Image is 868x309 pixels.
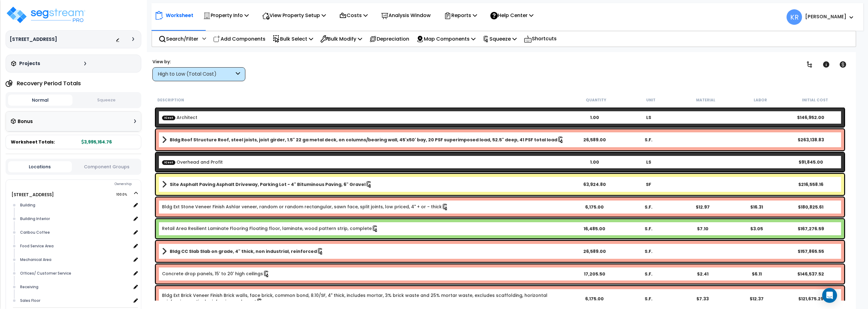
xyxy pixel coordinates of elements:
[586,98,606,103] small: Quantity
[483,35,517,43] p: Squeeze
[19,229,131,236] div: Caribou Coffee
[784,296,838,302] div: $121,675.29
[19,215,131,223] div: Building Interior
[730,271,784,277] div: $6.11
[784,271,838,277] div: $146,537.52
[622,248,676,254] div: S.F.
[11,139,55,145] span: Worksheet Totals:
[166,11,193,20] p: Worksheet
[784,204,838,210] div: $180,825.61
[622,137,676,143] div: S.F.
[568,226,622,232] div: 16,485.00
[170,248,317,254] b: Bldg CC Slab Slab on grade, 4" thick, non industrial, reinforced
[162,114,197,121] a: Custom Item
[568,296,622,302] div: 6,175.00
[784,159,838,165] div: $91,845.00
[730,296,784,302] div: $12.37
[18,119,33,124] h3: Bonus
[170,137,557,143] b: Bldg Roof Structure Roof, steel joists, joist girder, 1.5" 22 ga metal deck, on columns/bearing w...
[730,226,784,232] div: $3.05
[152,59,245,65] div: View by:
[676,271,730,277] div: $2.41
[210,32,269,46] div: Add Components
[381,11,431,20] p: Analysis Window
[784,226,838,232] div: $167,276.59
[676,226,730,232] div: $7.10
[622,159,676,165] div: LS
[19,201,131,209] div: Building
[730,204,784,210] div: $16.31
[784,181,838,188] div: $216,558.16
[676,296,730,302] div: $7.33
[159,35,198,43] p: Search/Filter
[162,271,270,277] a: Individual Item
[646,98,655,103] small: Unit
[784,114,838,121] div: $146,952.00
[568,159,622,165] div: 1.00
[116,191,133,198] span: 100.0%
[339,11,368,20] p: Costs
[416,35,476,43] p: Map Components
[805,13,846,20] b: [PERSON_NAME]
[622,226,676,232] div: S.F.
[213,35,265,43] p: Add Components
[568,204,622,210] div: 6,175.00
[162,204,449,210] a: Individual Item
[8,161,72,172] button: Locations
[162,180,568,189] a: Assembly Title
[622,296,676,302] div: S.F.
[568,248,622,254] div: 26,589.00
[162,247,568,256] a: Assembly Title
[19,283,131,291] div: Receiving
[366,32,413,46] div: Depreciation
[568,114,622,121] div: 1.00
[162,135,568,144] a: Assembly Title
[203,11,249,20] p: Property Info
[162,292,568,305] a: Individual Item
[622,204,676,210] div: S.F.
[568,137,622,143] div: 26,589.00
[524,34,557,43] p: Shortcuts
[320,35,362,43] p: Bulk Modify
[369,35,409,43] p: Depreciation
[262,11,326,20] p: View Property Setup
[162,160,175,165] span: ICost
[11,192,54,198] a: [STREET_ADDRESS] 100.0%
[74,95,138,106] button: Squeeze
[622,114,676,121] div: LS
[622,181,676,188] div: SF
[696,98,715,103] small: Material
[754,98,767,103] small: Labor
[17,80,81,86] h4: Recovery Period Totals
[622,271,676,277] div: S.F.
[676,204,730,210] div: $12.97
[170,181,366,188] b: Site Asphalt Paving Asphalt Driveway, Parking Lot - 4" Bituminous Paving, 6" Gravel
[162,225,379,232] a: Individual Item
[19,60,40,67] h3: Projects
[19,270,131,277] div: Offices/ Customer Service
[822,288,837,303] div: Open Intercom Messenger
[520,31,560,46] div: Shortcuts
[157,98,184,103] small: Description
[273,35,313,43] p: Bulk Select
[444,11,477,20] p: Reports
[6,6,86,24] img: logo_pro_r.png
[802,98,828,103] small: Initial Cost
[784,248,838,254] div: $157,865.55
[81,139,112,145] b: 3,995,164.76
[158,71,234,78] div: High to Low (Total Cost)
[568,181,622,188] div: 63,924.80
[162,159,223,165] a: Custom Item
[787,9,802,25] span: KR
[10,36,57,42] h3: [STREET_ADDRESS]
[18,180,141,188] div: Ownership
[162,115,175,120] span: ICost
[19,242,131,250] div: Food Service Area
[8,95,72,106] button: Normal
[75,163,139,170] button: Component Groups
[490,11,533,20] p: Help Center
[19,256,131,263] div: Mechanical Area
[784,137,838,143] div: $263,138.83
[19,297,131,304] div: Sales Floor
[568,271,622,277] div: 17,205.50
